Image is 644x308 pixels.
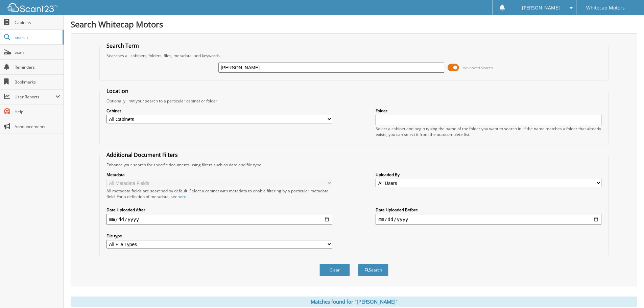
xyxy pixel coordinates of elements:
[15,34,59,40] span: Search
[358,264,388,276] button: Search
[376,126,601,137] div: Select a cabinet and begin typing the name of the folder you want to search in. If the name match...
[106,233,332,239] label: File type
[15,79,60,85] span: Bookmarks
[106,188,332,199] div: All metadata fields are searched by default. Select a cabinet with metadata to enable filtering b...
[103,87,132,95] legend: Location
[319,264,350,276] button: Clear
[103,151,181,159] legend: Additional Document Filters
[103,162,605,168] div: Enhance your search for specific documents using filters such as date and file type.
[71,19,637,30] h1: Search Whitecap Motors
[376,172,601,177] label: Uploaded By
[7,3,57,12] img: scan123-logo-white.svg
[103,53,605,58] div: Searches all cabinets, folders, files, metadata, and keywords
[15,124,60,129] span: Announcements
[463,65,493,70] span: Advanced Search
[15,20,60,25] span: Cabinets
[15,49,60,55] span: Scan
[103,98,605,104] div: Optionally limit your search to a particular cabinet or folder
[106,108,332,114] label: Cabinet
[376,207,601,213] label: Date Uploaded Before
[103,42,142,49] legend: Search Term
[586,6,625,10] span: Whitecap Motors
[106,172,332,177] label: Metadata
[376,214,601,225] input: end
[15,109,60,115] span: Help
[71,297,637,307] div: Matches found for "[PERSON_NAME]"
[177,194,186,199] a: here
[15,94,55,100] span: User Reports
[376,108,601,114] label: Folder
[15,64,60,70] span: Reminders
[522,6,560,10] span: [PERSON_NAME]
[106,207,332,213] label: Date Uploaded After
[106,214,332,225] input: start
